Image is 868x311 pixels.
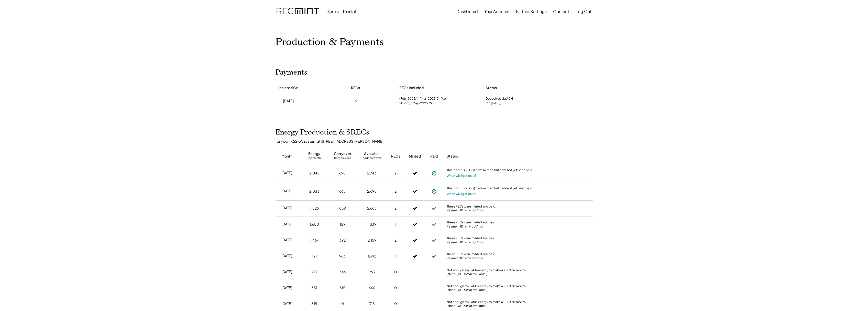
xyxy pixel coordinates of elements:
[409,154,421,159] div: Minted
[516,6,547,17] button: Partner Settings
[334,156,351,161] div: from previous
[355,98,357,103] div: 6
[340,222,345,227] div: 159
[309,189,320,194] div: 2,033
[486,85,497,90] div: Status
[276,128,369,137] h2: Energy Production & SRECs
[276,139,598,143] div: for your 17.22 kW system at [STREET_ADDRESS][PERSON_NAME]
[394,269,397,275] div: 0
[367,171,377,176] div: 2,743
[276,36,593,48] h1: Production & Payments
[430,154,438,159] div: Paid
[430,188,438,195] button: Payment approved, but not yet initiated.
[447,300,534,308] div: Not enough available energy to make a REC this month. (Need 1,000 kWh available.)
[367,206,377,211] div: 2,665
[395,171,397,176] div: 2
[282,170,292,175] div: [DATE]
[282,237,292,243] div: [DATE]
[400,96,452,106] div: (Feb-2025: 1), (Mar-2025: 2), (Apr-2025: 1), (May-2025: 2)
[368,238,376,243] div: 2,159
[369,285,375,291] div: 666
[339,269,346,275] div: 666
[447,268,534,276] div: Not enough available energy to make a REC this month. (Need 1,000 kWh available.)
[363,156,381,161] div: adds carryover
[282,222,292,227] div: [DATE]
[339,189,346,194] div: 665
[341,301,344,306] div: 0
[430,169,438,177] button: Payment approved, but not yet initiated.
[447,284,534,292] div: Not enough available energy to make a REC this month. (Need 1,000 kWh available.)
[447,236,534,244] div: These RECs were minted and paid. Payment ID: 2mvlpci7mo
[339,254,346,259] div: 963
[339,238,346,243] div: 692
[447,168,534,173] div: This month's REC(s) have minted but have not yet been paid.
[447,154,534,159] div: Status
[364,151,380,156] div: Available
[277,3,319,20] img: recmint-logotype%403x.png
[576,6,592,17] button: Log Out
[395,254,396,259] div: 1
[283,98,294,103] div: [DATE]
[282,189,292,194] div: [DATE]
[395,206,397,211] div: 2
[309,151,321,156] div: Energy
[447,186,534,191] div: This month's REC(s) have minted but have not yet been paid.
[447,191,477,196] button: When will I get paid?
[391,154,400,159] div: RECs
[369,269,375,275] div: 963
[400,85,424,90] div: RECs Included
[312,301,317,306] div: 315
[327,8,356,14] div: Partner Portal
[282,301,292,306] div: [DATE]
[282,285,292,290] div: [DATE]
[308,156,321,161] div: this month
[311,269,317,275] div: 297
[447,220,534,228] div: These RECs were minted and paid. Payment ID: 2mvlpci7mo
[282,205,292,211] div: [DATE]
[334,151,351,156] div: Carryover
[351,85,360,90] div: RECs
[368,254,376,259] div: 1,692
[310,206,319,211] div: 1,826
[339,171,346,176] div: 698
[367,189,377,194] div: 2,698
[457,6,478,17] button: Dashboard
[395,238,397,243] div: 2
[310,222,319,227] div: 1,680
[447,252,534,260] div: These RECs were minted and paid. Payment ID: 2mvlpci7mo
[447,204,534,212] div: These RECs were minted and paid. Payment ID: 2mvlpci7mo
[282,253,292,258] div: [DATE]
[312,285,317,291] div: 351
[447,173,477,178] button: When will I get paid?
[282,269,292,274] div: [DATE]
[553,6,569,17] button: Contact
[281,154,292,159] div: Month
[395,222,396,227] div: 1
[369,301,375,306] div: 315
[311,254,317,259] div: 729
[394,301,397,306] div: 0
[309,171,320,176] div: 2,045
[339,206,346,211] div: 839
[340,285,346,291] div: 315
[276,68,307,77] h2: Payments
[485,6,510,17] button: Your Account
[368,222,377,227] div: 1,839
[394,285,397,291] div: 0
[486,97,513,105] div: Deposited via ACH (on [DATE])
[310,238,319,243] div: 1,467
[395,189,397,194] div: 2
[278,85,298,90] div: Initiated On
